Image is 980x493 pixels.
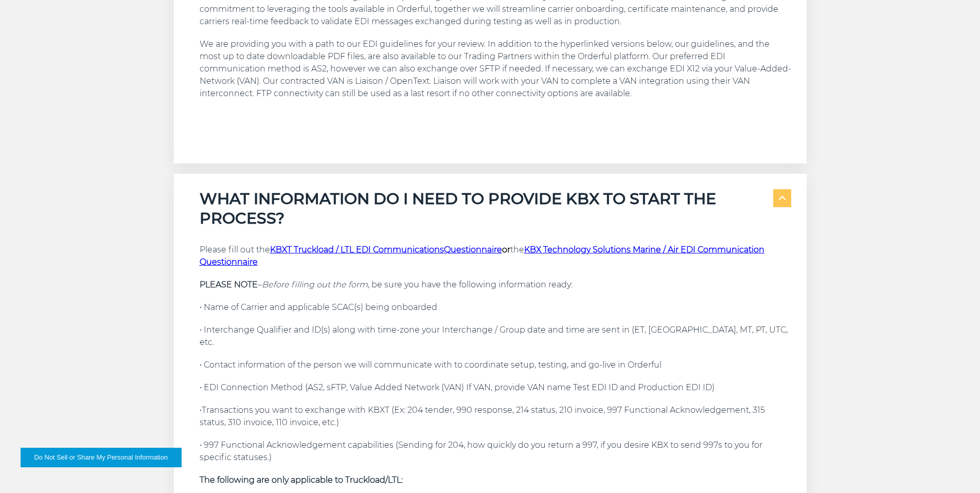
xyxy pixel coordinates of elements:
strong: Questionnaire [444,245,502,254]
em: Before filling out the form [262,280,368,289]
h5: WHAT INFORMATION DO I NEED TO PROVIDE KBX TO START THE PROCESS? [200,189,773,228]
p: •Transactions you want to exchange with KBXT (Ex: 204 tender, 990 response, 214 status, 210 invoi... [200,404,791,429]
strong: or [502,245,510,254]
p: • 997 Functional Acknowledgement capabilities (Sending for 204, how quickly do you return a 997, ... [200,439,791,464]
button: Do Not Sell or Share My Personal Information [21,448,182,467]
p: • EDI Connection Method (AS2, sFTP, Value Added Network (VAN) If VAN, provide VAN name Test EDI I... [200,381,791,394]
strong: PLEASE NOTE [200,280,258,289]
p: Please fill out the the [200,244,791,268]
img: arrow [779,196,786,200]
a: KBXT Truckload / LTL EDI CommunicationsQuestionnaire [270,245,502,254]
p: • Name of Carrier and applicable SCAC(s) being onboarded [200,301,791,314]
strong: KBXT Truckload / LTL EDI Communications [270,245,444,254]
p: • Contact information of the person we will communicate with to coordinate setup, testing, and go... [200,359,791,371]
p: – , be sure you have the following information ready: [200,279,791,291]
p: We are providing you with a path to our EDI guidelines for your review. In addition to the hyperl... [200,38,791,100]
strong: The following are only applicable to Truckload/LTL: [200,475,403,485]
p: • Interchange Qualifier and ID(s) along with time-zone your Interchange / Group date and time are... [200,324,791,349]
